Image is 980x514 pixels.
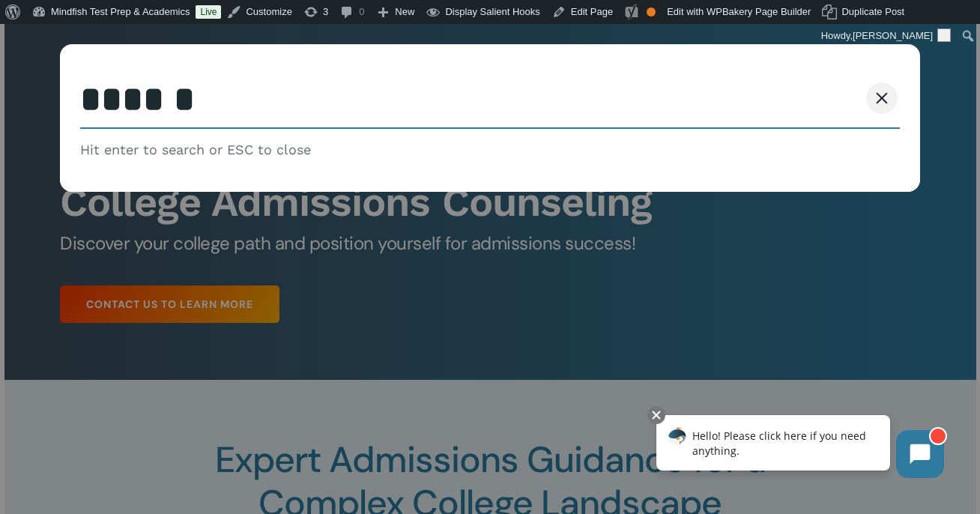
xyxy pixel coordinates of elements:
[60,178,652,226] b: College Admissions Counseling
[86,297,253,312] span: Contact Us to Learn More
[60,285,279,323] a: Contact Us to Learn More
[196,5,221,19] a: Live
[80,141,311,159] span: Hit enter to search or ESC to close
[60,232,635,255] span: Discover your college path and position yourself for admissions success!
[641,403,959,493] iframe: Chatbot
[80,72,901,129] input: Search
[816,24,957,48] a: Howdy,
[647,7,656,16] div: OK
[853,30,933,41] span: [PERSON_NAME]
